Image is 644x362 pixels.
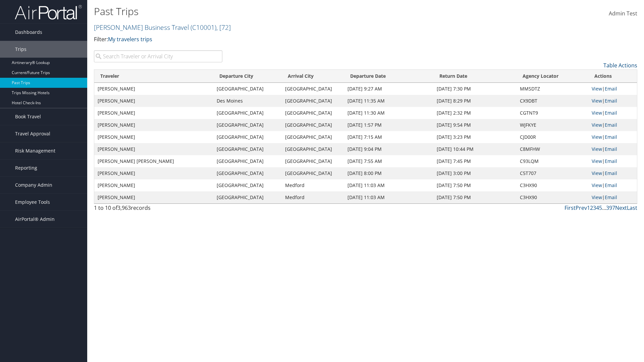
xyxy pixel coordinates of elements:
[592,98,602,104] a: View
[592,146,602,152] a: View
[282,119,344,131] td: [GEOGRAPHIC_DATA]
[517,155,588,167] td: C93LQM
[605,158,617,164] a: Email
[213,95,281,107] td: Des Moines
[517,107,588,119] td: CGTNT9
[344,70,433,83] th: Departure Date: activate to sort column ascending
[15,160,37,176] span: Reporting
[282,143,344,155] td: [GEOGRAPHIC_DATA]
[213,107,281,119] td: [GEOGRAPHIC_DATA]
[344,143,433,155] td: [DATE] 9:04 PM
[344,83,433,95] td: [DATE] 9:27 AM
[588,107,637,119] td: |
[282,107,344,119] td: [GEOGRAPHIC_DATA]
[94,23,231,32] a: [PERSON_NAME] Business Travel
[282,70,344,83] th: Arrival City: activate to sort column ascending
[191,23,216,32] span: ( C10001 )
[517,83,588,95] td: MMSDTZ
[592,110,602,116] a: View
[282,179,344,191] td: Medford
[15,24,42,41] span: Dashboards
[282,131,344,143] td: [GEOGRAPHIC_DATA]
[344,131,433,143] td: [DATE] 7:15 AM
[588,95,637,107] td: |
[213,70,281,83] th: Departure City: activate to sort column ascending
[588,143,637,155] td: |
[94,191,213,203] td: [PERSON_NAME]
[94,70,213,83] th: Traveler: activate to sort column ascending
[433,167,517,179] td: [DATE] 3:00 PM
[602,204,606,212] span: …
[592,182,602,188] a: View
[213,191,281,203] td: [GEOGRAPHIC_DATA]
[588,119,637,131] td: |
[592,85,602,92] a: View
[433,131,517,143] td: [DATE] 3:23 PM
[593,204,596,212] a: 3
[117,204,131,212] span: 3,963
[588,179,637,191] td: |
[213,143,281,155] td: [GEOGRAPHIC_DATA]
[213,119,281,131] td: [GEOGRAPHIC_DATA]
[213,167,281,179] td: [GEOGRAPHIC_DATA]
[592,158,602,164] a: View
[588,70,637,83] th: Actions
[15,41,26,58] span: Trips
[517,143,588,155] td: C8MFHW
[344,95,433,107] td: [DATE] 11:35 AM
[282,95,344,107] td: [GEOGRAPHIC_DATA]
[627,204,637,212] a: Last
[605,85,617,92] a: Email
[605,110,617,116] a: Email
[605,98,617,104] a: Email
[565,204,576,212] a: First
[94,50,222,62] input: Search Traveler or Arrival City
[94,107,213,119] td: [PERSON_NAME]
[94,167,213,179] td: [PERSON_NAME]
[433,155,517,167] td: [DATE] 7:45 PM
[213,155,281,167] td: [GEOGRAPHIC_DATA]
[213,179,281,191] td: [GEOGRAPHIC_DATA]
[15,177,52,193] span: Company Admin
[94,155,213,167] td: [PERSON_NAME] [PERSON_NAME]
[344,107,433,119] td: [DATE] 11:30 AM
[433,95,517,107] td: [DATE] 8:29 PM
[517,191,588,203] td: C3HX90
[282,167,344,179] td: [GEOGRAPHIC_DATA]
[590,204,593,212] a: 2
[605,146,617,152] a: Email
[213,83,281,95] td: [GEOGRAPHIC_DATA]
[15,108,41,125] span: Book Travel
[344,167,433,179] td: [DATE] 8:00 PM
[599,204,602,212] a: 5
[94,119,213,131] td: [PERSON_NAME]
[588,155,637,167] td: |
[592,194,602,200] a: View
[433,179,517,191] td: [DATE] 7:50 PM
[587,204,590,212] a: 1
[605,182,617,188] a: Email
[282,83,344,95] td: [GEOGRAPHIC_DATA]
[433,119,517,131] td: [DATE] 9:54 PM
[517,179,588,191] td: C3HX90
[344,179,433,191] td: [DATE] 11:03 AM
[94,35,456,44] p: Filter:
[282,155,344,167] td: [GEOGRAPHIC_DATA]
[213,131,281,143] td: [GEOGRAPHIC_DATA]
[344,119,433,131] td: [DATE] 1:57 PM
[94,204,222,215] div: 1 to 10 of records
[615,204,627,212] a: Next
[433,191,517,203] td: [DATE] 7:50 PM
[592,134,602,140] a: View
[344,155,433,167] td: [DATE] 7:55 AM
[592,122,602,128] a: View
[517,70,588,83] th: Agency Locator: activate to sort column ascending
[15,125,50,142] span: Travel Approval
[576,204,587,212] a: Prev
[609,3,637,24] a: Admin Test
[605,194,617,200] a: Email
[15,142,55,159] span: Risk Management
[433,70,517,83] th: Return Date: activate to sort column ascending
[609,10,637,17] span: Admin Test
[344,191,433,203] td: [DATE] 11:03 AM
